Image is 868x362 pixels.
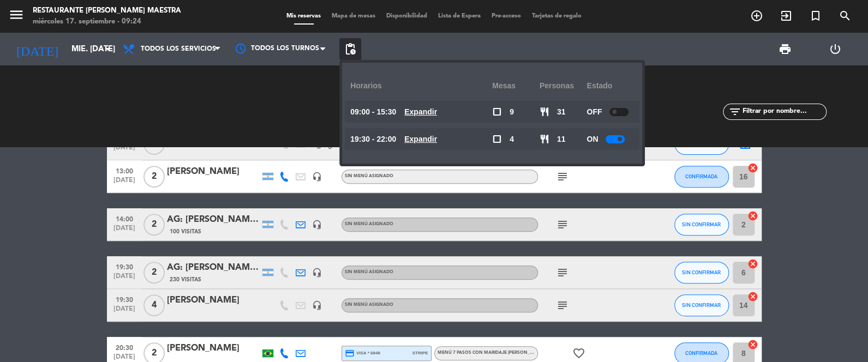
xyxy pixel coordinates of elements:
[492,134,502,144] span: check_box_outline_blank
[685,350,717,356] span: CONFIRMADA
[143,294,165,316] span: 4
[350,106,396,118] span: 09:00 - 15:30
[828,43,841,56] i: power_settings_new
[345,348,380,358] span: visa * 6848
[586,71,634,101] div: Estado
[312,268,322,277] i: headset_mic
[486,13,526,19] span: Pre-acceso
[33,5,181,16] div: Restaurante [PERSON_NAME] Maestra
[350,133,396,146] span: 19:30 - 22:00
[674,166,729,188] button: CONFIRMADA
[741,106,826,118] input: Filtrar por nombre...
[143,166,165,188] span: 2
[586,106,602,118] span: OFF
[556,266,569,279] i: subject
[111,341,138,353] span: 20:30
[167,165,260,179] div: [PERSON_NAME]
[685,173,717,179] span: CONFIRMADA
[111,164,138,177] span: 13:00
[779,43,792,56] span: print
[345,270,393,274] span: Sin menú asignado
[33,16,181,27] div: miércoles 17. septiembre - 09:24
[747,162,758,173] i: cancel
[572,347,585,360] i: favorite_border
[170,275,201,284] span: 230 Visitas
[143,262,165,283] span: 2
[404,135,437,143] u: Expandir
[747,258,758,269] i: cancel
[111,144,138,156] span: [DATE]
[747,210,758,221] i: cancel
[433,13,486,19] span: Lista de Espera
[8,7,25,27] button: menu
[8,37,66,61] i: [DATE]
[412,349,428,357] span: stripe
[556,218,569,231] i: subject
[167,341,260,355] div: [PERSON_NAME]
[540,134,549,144] span: restaurant
[345,222,393,226] span: Sin menú asignado
[111,177,138,189] span: [DATE]
[809,9,822,22] i: turned_in_not
[312,300,322,310] i: headset_mic
[747,339,758,350] i: cancel
[556,170,569,183] i: subject
[728,105,741,118] i: filter_list
[510,133,514,146] span: 4
[404,107,437,116] u: Expandir
[111,293,138,305] span: 19:30
[111,305,138,318] span: [DATE]
[167,261,260,275] div: AG: [PERSON_NAME] x2 / [PERSON_NAME]
[674,294,729,316] button: SIN CONFIRMAR
[556,299,569,312] i: subject
[810,33,860,65] div: LOG OUT
[167,213,260,227] div: AG: [PERSON_NAME] x2 / RED GLOBE
[492,107,502,117] span: check_box_outline_blank
[312,172,322,182] i: headset_mic
[510,106,514,118] span: 9
[167,293,260,307] div: [PERSON_NAME]
[381,13,433,19] span: Disponibilidad
[143,214,165,236] span: 2
[281,13,326,19] span: Mis reservas
[350,71,492,101] div: Horarios
[170,227,201,236] span: 100 Visitas
[682,302,721,308] span: SIN CONFIRMAR
[141,45,216,53] span: Todos los servicios
[780,9,793,22] i: exit_to_app
[750,9,763,22] i: add_circle_outline
[682,221,721,227] span: SIN CONFIRMAR
[557,133,566,146] span: 11
[101,43,115,56] i: arrow_drop_down
[839,9,852,22] i: search
[312,220,322,230] i: headset_mic
[674,262,729,283] button: SIN CONFIRMAR
[345,174,393,178] span: Sin menú asignado
[540,107,549,117] span: restaurant
[438,351,614,355] span: Menú 7 Pasos con maridaje [PERSON_NAME] - [PERSON_NAME]
[586,133,598,146] span: ON
[492,71,540,101] div: Mesas
[111,212,138,225] span: 14:00
[8,7,25,23] i: menu
[111,225,138,237] span: [DATE]
[674,214,729,236] button: SIN CONFIRMAR
[345,303,393,307] span: Sin menú asignado
[344,43,357,56] span: pending_actions
[326,13,381,19] span: Mapa de mesas
[526,13,587,19] span: Tarjetas de regalo
[682,269,721,275] span: SIN CONFIRMAR
[345,348,355,358] i: credit_card
[111,260,138,273] span: 19:30
[747,291,758,302] i: cancel
[540,71,587,101] div: personas
[557,106,566,118] span: 31
[111,273,138,285] span: [DATE]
